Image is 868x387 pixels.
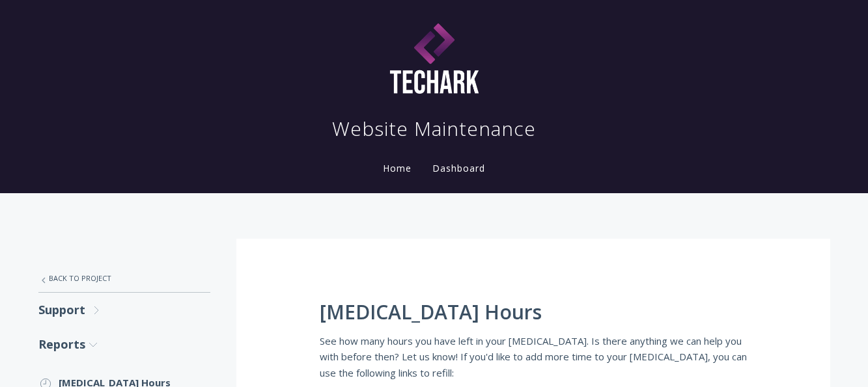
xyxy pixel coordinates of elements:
[38,265,210,292] a: Back to Project
[38,293,210,327] a: Support
[380,162,414,174] a: Home
[430,162,488,174] a: Dashboard
[320,333,747,380] p: See how many hours you have left in your [MEDICAL_DATA]. Is there anything we can help you with b...
[332,116,536,142] h1: Website Maintenance
[38,327,210,362] a: Reports
[320,301,747,323] h1: [MEDICAL_DATA] Hours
